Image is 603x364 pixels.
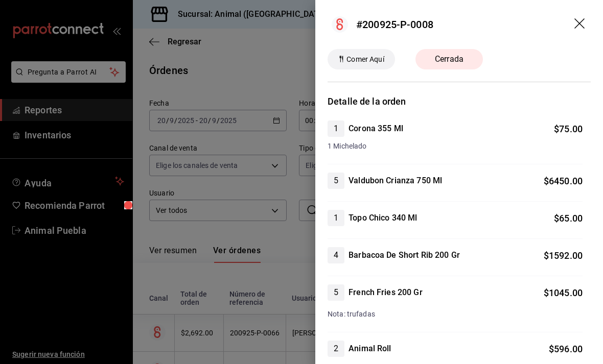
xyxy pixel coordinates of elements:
span: $ 1592.00 [544,250,583,261]
h4: Valdubon Crianza 750 Ml [349,175,442,187]
span: Nota: trufadas [328,310,375,318]
span: 5 [328,286,344,299]
span: 4 [328,249,344,261]
span: 1 Michelado [328,141,583,152]
span: $ 65.00 [554,213,583,224]
span: Comer Aquí [342,54,388,65]
span: Cerrada [429,53,470,65]
div: #200925-P-0008 [356,17,433,32]
span: $ 596.00 [549,344,583,354]
span: 1 [328,212,344,224]
h4: Barbacoa De Short Rib 200 Gr [349,249,460,261]
h4: Topo Chico 340 Ml [349,212,417,224]
h4: French Fries 200 Gr [349,286,423,299]
span: $ 75.00 [554,124,583,134]
h4: Corona 355 Ml [349,123,403,135]
button: drag [574,18,587,31]
h3: Detalle de la orden [328,94,591,108]
span: $ 6450.00 [544,176,583,186]
span: 2 [328,343,344,355]
span: 5 [328,175,344,187]
span: $ 1045.00 [544,287,583,298]
h4: Animal Roll [349,343,391,355]
span: 1 [328,123,344,135]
